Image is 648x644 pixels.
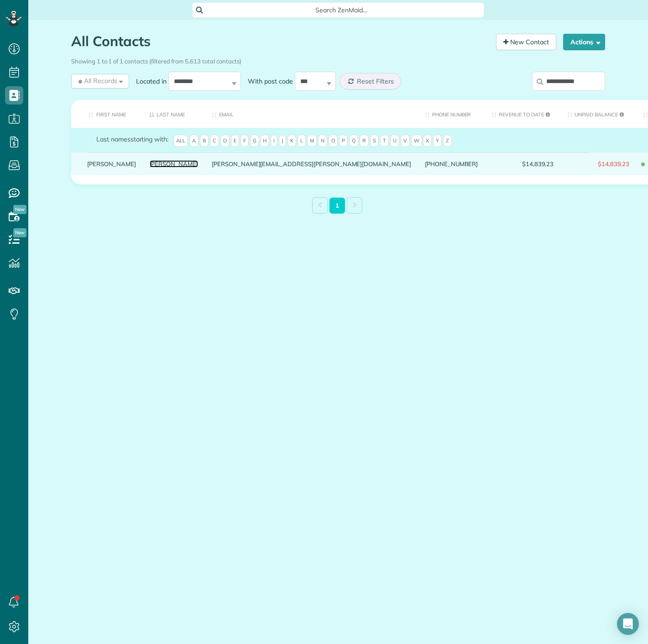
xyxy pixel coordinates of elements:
[71,100,143,128] th: First Name: activate to sort column ascending
[360,135,369,147] span: R
[380,135,389,147] span: T
[418,152,485,175] div: [PHONE_NUMBER]
[349,135,358,147] span: Q
[13,205,26,214] span: New
[205,100,418,128] th: Email: activate to sort column ascending
[205,152,418,175] div: [PERSON_NAME][EMAIL_ADDRESS][PERSON_NAME][DOMAIN_NAME]
[271,135,277,147] span: I
[189,135,199,147] span: A
[329,135,338,147] span: O
[418,100,485,128] th: Phone number: activate to sort column ascending
[307,135,317,147] span: M
[423,135,432,147] span: X
[411,135,422,147] span: W
[563,34,605,50] button: Actions
[318,135,327,147] span: N
[560,100,636,128] th: Unpaid Balance: activate to sort column ascending
[298,135,306,147] span: L
[150,161,199,167] a: [PERSON_NAME]
[250,135,259,147] span: G
[567,161,629,167] span: $14,839.23
[200,135,209,147] span: B
[401,135,410,147] span: V
[71,34,489,49] h1: All Contacts
[143,100,205,128] th: Last Name: activate to sort column descending
[241,77,295,86] label: With post code
[220,135,230,147] span: D
[339,135,348,147] span: P
[87,161,136,167] a: [PERSON_NAME]
[443,135,452,147] span: Z
[491,161,554,167] span: $14,839.23
[329,198,345,214] a: 1
[485,100,560,128] th: Revenue to Date: activate to sort column ascending
[96,135,168,144] label: starting with:
[260,135,269,147] span: H
[240,135,249,147] span: F
[496,34,556,50] a: New Contact
[231,135,239,147] span: E
[357,77,394,85] span: Reset Filters
[77,76,117,85] span: All Records
[13,228,26,237] span: New
[71,53,605,66] div: Showing 1 to 1 of 1 contacts (filtered from 5,613 total contacts)
[433,135,442,147] span: Y
[279,135,286,147] span: J
[617,613,639,635] div: Open Intercom Messenger
[210,135,219,147] span: C
[96,135,131,143] span: Last names
[370,135,379,147] span: S
[287,135,296,147] span: K
[173,135,188,147] span: All
[390,135,399,147] span: U
[129,77,168,86] label: Located in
